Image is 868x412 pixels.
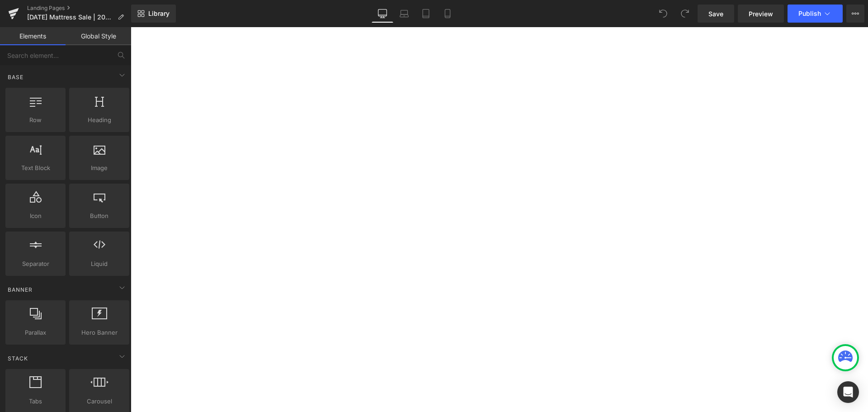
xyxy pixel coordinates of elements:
a: Global Style [66,27,131,45]
a: Mobile [437,5,458,23]
div: Open Intercom Messenger [837,381,859,403]
button: Publish [788,5,843,23]
button: Redo [676,5,694,23]
button: More [846,5,864,23]
span: Save [708,9,723,19]
span: Heading [72,115,127,125]
a: Laptop [393,5,415,23]
button: Undo [654,5,672,23]
span: Preview [749,9,773,19]
span: Library [148,9,170,18]
a: Desktop [372,5,393,23]
span: Button [72,211,127,221]
span: [DATE] Mattress Sale | 20% Off All Keetsa Mattresses [27,14,114,21]
span: Liquid [72,259,127,269]
span: Carousel [72,397,127,406]
a: New Library [131,5,176,23]
span: Base [7,73,24,81]
span: Stack [7,354,29,363]
span: Publish [798,10,821,17]
a: Landing Pages [27,5,131,12]
a: Preview [738,5,784,23]
a: Tablet [415,5,437,23]
span: Row [8,115,63,125]
span: Image [72,163,127,173]
span: Parallax [8,328,63,337]
span: Separator [8,259,63,269]
span: Text Block [8,163,63,173]
span: Banner [7,285,33,294]
span: Hero Banner [72,328,127,337]
span: Tabs [8,397,63,406]
span: Icon [8,211,63,221]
